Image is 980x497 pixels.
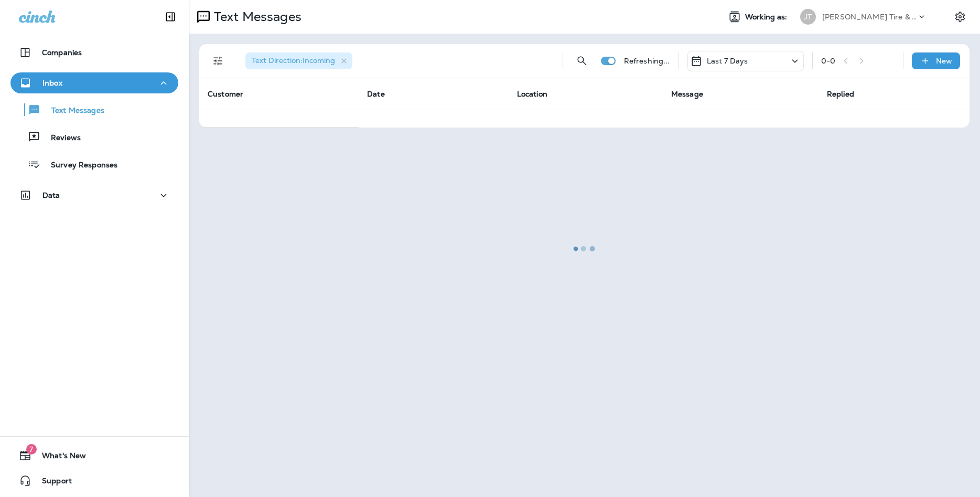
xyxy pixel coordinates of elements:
span: Support [31,477,72,489]
span: What's New [31,451,86,464]
span: 7 [26,444,37,454]
button: Survey Responses [10,153,178,175]
p: Text Messages [41,106,104,116]
p: Inbox [42,79,62,87]
button: Companies [10,42,178,63]
p: Reviews [40,133,81,143]
button: Reviews [10,126,178,148]
button: Inbox [10,72,178,93]
button: Data [10,185,178,206]
button: Text Messages [10,99,178,121]
p: Data [42,191,60,199]
button: Support [10,470,178,491]
button: 7What's New [10,445,178,466]
button: Collapse Sidebar [156,6,185,27]
p: Companies [42,48,82,57]
p: Survey Responses [40,161,117,171]
p: New [936,57,952,65]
